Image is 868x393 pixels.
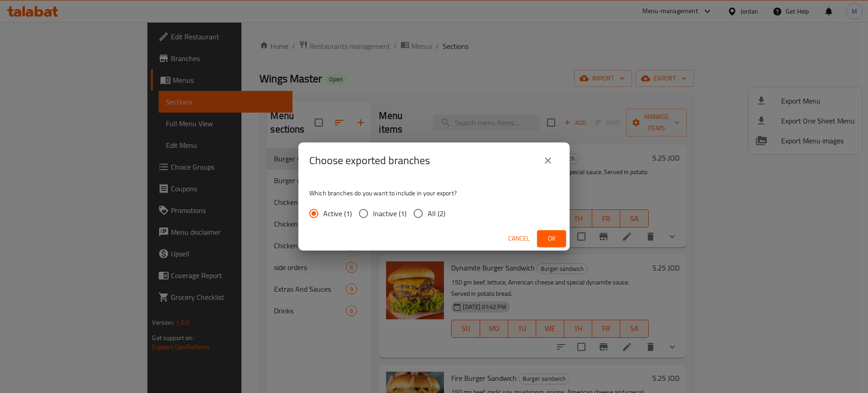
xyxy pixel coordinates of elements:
[508,233,530,244] span: Cancel
[544,233,559,244] span: Ok
[373,208,406,219] span: Inactive (1)
[428,208,445,219] span: All (2)
[309,189,559,198] p: Which branches do you want to include in your export?
[309,153,430,168] h2: Choose exported branches
[323,208,352,219] span: Active (1)
[505,230,533,247] button: Cancel
[537,150,559,171] button: close
[537,230,566,247] button: Ok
